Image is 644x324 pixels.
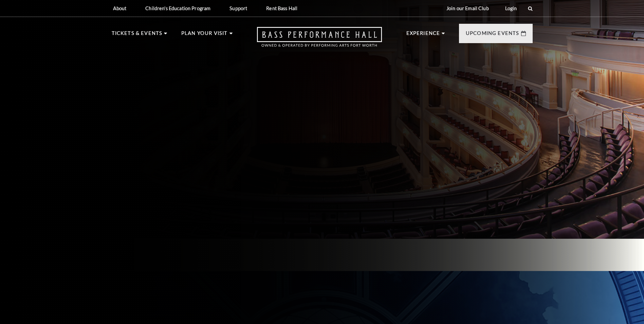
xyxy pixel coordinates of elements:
[145,5,210,11] p: Children's Education Program
[266,5,297,11] p: Rent Bass Hall
[229,5,247,11] p: Support
[181,29,228,41] p: Plan Your Visit
[113,5,127,11] p: About
[112,29,163,41] p: Tickets & Events
[466,29,519,41] p: Upcoming Events
[406,29,440,41] p: Experience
